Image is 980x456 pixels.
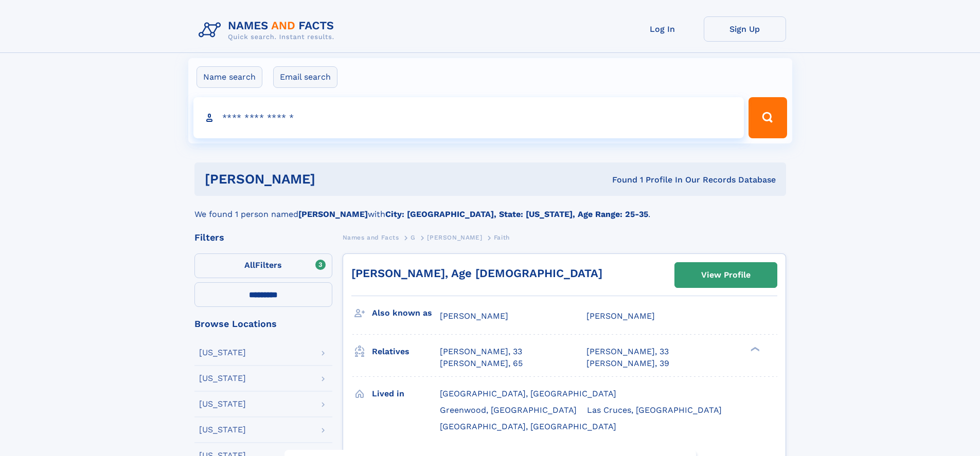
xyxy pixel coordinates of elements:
h1: [PERSON_NAME] [205,173,464,186]
h3: Lived in [372,385,440,403]
a: Sign Up [704,16,786,42]
span: [PERSON_NAME] [586,311,655,321]
a: [PERSON_NAME], 33 [440,346,522,357]
h3: Also known as [372,304,440,322]
div: We found 1 person named with . [194,196,786,221]
a: Log In [621,16,704,42]
div: ❯ [748,346,760,353]
label: Filters [194,253,332,278]
label: Name search [197,66,262,88]
span: G [411,234,416,241]
b: City: [GEOGRAPHIC_DATA], State: [US_STATE], Age Range: 25-35 [385,209,648,219]
div: [US_STATE] [199,374,246,382]
span: [PERSON_NAME] [427,234,482,241]
img: Logo Names and Facts [194,16,343,44]
b: [PERSON_NAME] [298,209,368,219]
span: [GEOGRAPHIC_DATA], [GEOGRAPHIC_DATA] [440,389,616,398]
span: Greenwood, [GEOGRAPHIC_DATA] [440,405,577,415]
a: [PERSON_NAME], Age [DEMOGRAPHIC_DATA] [351,267,602,280]
input: search input [193,97,744,138]
a: [PERSON_NAME], 39 [586,358,669,369]
a: View Profile [675,263,777,287]
a: G [411,231,416,244]
h3: Relatives [372,343,440,360]
div: [US_STATE] [199,426,246,434]
span: Las Cruces, [GEOGRAPHIC_DATA] [587,405,722,415]
div: Filters [194,233,332,242]
div: [US_STATE] [199,349,246,357]
label: Email search [273,66,337,88]
a: Names and Facts [343,231,399,244]
button: Search Button [749,97,787,138]
a: [PERSON_NAME], 33 [586,346,669,357]
span: All [244,260,255,270]
span: [PERSON_NAME] [440,311,508,321]
a: [PERSON_NAME], 65 [440,358,523,369]
div: View Profile [701,263,751,287]
span: Faith [494,234,510,241]
span: [GEOGRAPHIC_DATA], [GEOGRAPHIC_DATA] [440,422,616,431]
a: [PERSON_NAME] [427,231,482,244]
div: Found 1 Profile In Our Records Database [464,174,776,186]
div: Browse Locations [194,319,332,329]
div: [US_STATE] [199,400,246,408]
